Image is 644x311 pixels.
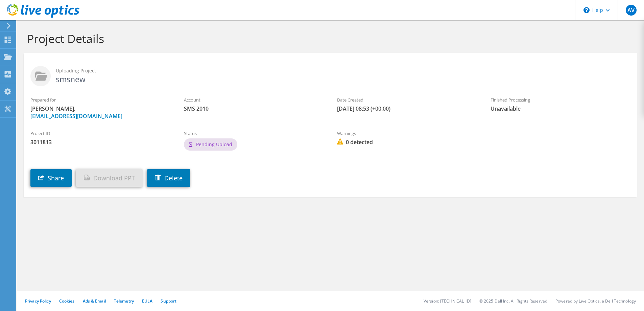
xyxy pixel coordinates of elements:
[59,298,75,304] a: Cookies
[184,130,324,137] label: Status
[337,138,477,146] span: 0 detected
[30,105,170,120] span: [PERSON_NAME],
[626,5,637,16] span: AV
[114,298,134,304] a: Telemetry
[184,105,324,112] span: SMS 2010
[583,7,590,13] svg: \n
[479,298,547,304] li: © 2025 Dell Inc. All Rights Reserved
[25,298,51,304] a: Privacy Policy
[337,96,477,103] label: Date Created
[147,169,190,187] a: Delete
[30,112,122,120] a: [EMAIL_ADDRESS][DOMAIN_NAME]
[161,298,176,304] a: Support
[196,141,232,148] span: Pending Upload
[337,130,477,137] label: Warnings
[30,169,72,187] a: Share
[30,96,170,103] label: Prepared for
[424,298,471,304] li: Version: [TECHNICAL_ID]
[56,67,630,74] span: Uploading Project
[184,96,324,103] label: Account
[555,298,636,304] li: Powered by Live Optics, a Dell Technology
[491,105,630,112] span: Unavailable
[30,138,170,146] span: 3011813
[83,298,106,304] a: Ads & Email
[142,298,152,304] a: EULA
[76,169,143,187] a: Download PPT
[337,105,477,112] span: [DATE] 08:53 (+00:00)
[491,96,630,103] label: Finished Processing
[30,66,630,83] h2: smsnew
[27,31,630,46] h1: Project Details
[30,130,170,137] label: Project ID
